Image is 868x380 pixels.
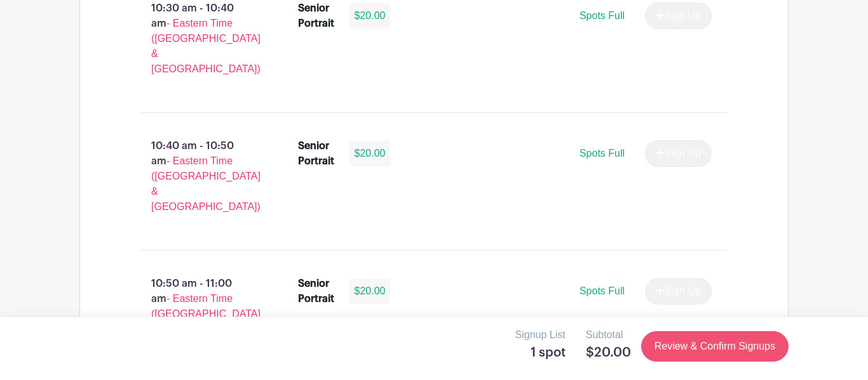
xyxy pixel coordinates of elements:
a: Review & Confirm Signups [641,331,789,362]
div: $20.00 [349,278,391,304]
span: Spots Full [580,285,625,296]
div: Senior Portrait [298,276,334,306]
h5: $20.00 [586,345,631,360]
p: 10:40 am - 10:50 am [121,133,278,219]
h5: 1 spot [515,345,566,360]
p: Subtotal [586,327,631,343]
p: Signup List [515,327,566,343]
span: - Eastern Time ([GEOGRAPHIC_DATA] & [GEOGRAPHIC_DATA]) [151,18,261,74]
div: Senior Portrait [298,138,334,169]
span: - Eastern Time ([GEOGRAPHIC_DATA] & [GEOGRAPHIC_DATA]) [151,293,261,350]
p: 10:50 am - 11:00 am [121,271,278,357]
span: - Eastern Time ([GEOGRAPHIC_DATA] & [GEOGRAPHIC_DATA]) [151,155,261,212]
div: Senior Portrait [298,1,334,31]
span: Spots Full [580,10,625,21]
span: Spots Full [580,148,625,159]
div: $20.00 [349,3,391,29]
div: $20.00 [349,141,391,166]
